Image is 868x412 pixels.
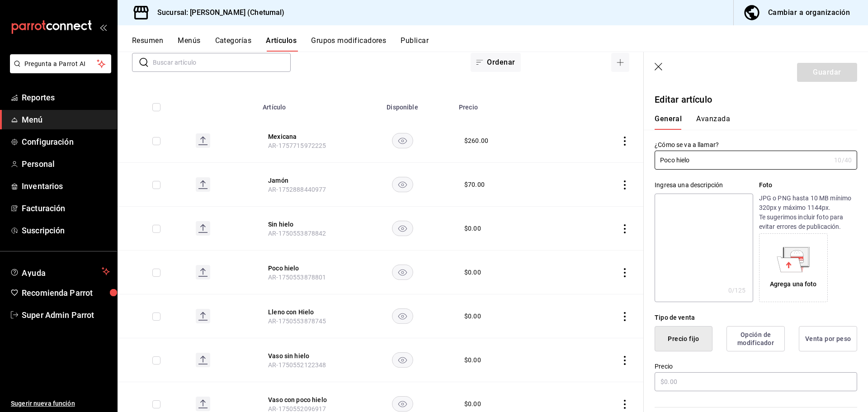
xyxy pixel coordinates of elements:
p: JPG o PNG hasta 10 MB mínimo 320px y máximo 1144px. Te sugerimos incluir foto para evitar errores... [759,194,857,232]
th: Disponible [351,90,453,119]
span: Suscripción [22,224,110,237]
button: actions [620,356,629,365]
span: AR-1750553878801 [268,274,326,281]
button: availability-product [392,352,413,368]
span: Configuración [22,136,110,148]
button: actions [620,268,629,277]
th: Artículo [257,90,351,119]
span: AR-1750553878842 [268,230,326,237]
button: Grupos modificadores [311,36,386,52]
button: edit-product-location [268,395,340,404]
button: availability-product [392,177,413,192]
button: Publicar [401,36,429,52]
button: edit-product-location [268,220,340,229]
span: AR-1752888440977 [268,186,326,193]
span: Menú [22,114,110,126]
button: actions [620,224,629,233]
button: edit-product-location [268,176,340,185]
button: Precio fijo [655,326,712,351]
button: Menús [178,36,200,52]
button: actions [620,137,629,146]
div: $ 0.00 [464,312,481,321]
button: actions [620,180,629,189]
button: edit-product-location [268,132,340,141]
span: Pregunta a Parrot AI [24,59,97,69]
button: Opción de modificador [726,326,785,351]
div: $ 70.00 [464,180,485,189]
h3: Sucursal: [PERSON_NAME] (Chetumal) [150,7,284,18]
div: navigation tabs [132,36,868,52]
button: Ordenar [471,53,520,72]
div: $ 0.00 [464,355,481,365]
button: availability-product [392,308,413,324]
p: Foto [759,180,857,190]
span: Super Admin Parrot [22,309,110,321]
span: Inventarios [22,180,110,192]
button: edit-product-location [268,308,340,317]
button: availability-product [392,133,413,148]
button: edit-product-location [268,351,340,360]
div: Ingresa una descripción [655,180,753,190]
span: AR-1750553878745 [268,317,326,325]
div: $ 260.00 [464,136,488,145]
span: Personal [22,158,110,170]
div: 0 /125 [728,286,746,295]
button: open_drawer_menu [99,24,107,31]
span: Reportes [22,91,110,104]
a: Pregunta a Parrot AI [6,66,111,75]
span: Recomienda Parrot [22,287,110,299]
div: Cambiar a organización [768,6,850,19]
p: Editar artículo [655,93,857,106]
button: actions [620,400,629,409]
span: Facturación [22,202,110,214]
div: $ 0.00 [464,399,481,408]
button: Venta por peso [799,326,857,351]
input: Buscar artículo [153,53,291,71]
button: General [655,114,682,130]
div: 10 /40 [834,156,852,165]
button: availability-product [392,265,413,280]
button: availability-product [392,221,413,236]
label: Precio [655,363,857,369]
th: Precio [453,90,562,119]
button: Avanzada [696,114,730,130]
span: AR-1750552122348 [268,361,326,369]
div: Tipo de venta [655,313,857,322]
button: Artículos [266,36,297,52]
div: Agrega una foto [770,279,817,289]
span: AR-1757715972225 [268,142,326,149]
div: Agrega una foto [761,236,826,300]
button: Resumen [132,36,163,52]
span: Ayuda [22,266,98,277]
div: $ 0.00 [464,224,481,233]
input: $0.00 [655,372,857,391]
label: ¿Cómo se va a llamar? [655,142,857,148]
button: Pregunta a Parrot AI [10,54,111,73]
div: $ 0.00 [464,268,481,277]
button: actions [620,312,629,321]
button: Categorías [215,36,252,52]
button: availability-product [392,396,413,412]
span: Sugerir nueva función [11,399,110,408]
div: navigation tabs [655,114,846,130]
button: edit-product-location [268,264,340,273]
